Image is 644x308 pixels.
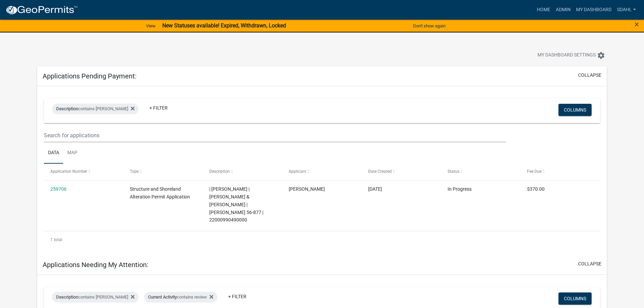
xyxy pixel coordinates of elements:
datatable-header-cell: Description [203,164,282,180]
a: + Filter [144,102,173,114]
strong: New Statuses available! Expired, Withdrawn, Locked [162,22,286,29]
div: contains [PERSON_NAME] [52,292,139,303]
span: Status [448,169,459,174]
div: 1 total [44,231,600,248]
datatable-header-cell: Status [441,164,520,180]
span: Current Activity [148,294,177,300]
span: Description [209,169,230,174]
span: In Progress [448,186,472,192]
span: allen sellner [289,186,325,192]
span: Applicant [289,169,306,174]
span: Application Number [50,169,87,174]
span: | Sheila Dahl | NASH,KYLE & NICOLE | Jewett 56-877 | 22000990490000 [209,186,263,222]
span: $370.00 [527,186,545,192]
datatable-header-cell: Fee Due [520,164,600,180]
button: My Dashboard Settingssettings [532,49,611,62]
div: collapse [37,86,607,255]
a: Map [63,142,81,164]
span: Description [56,294,78,300]
button: Columns [558,104,592,116]
h5: Applications Needing My Attention: [43,261,148,269]
span: My Dashboard Settings [538,51,596,60]
datatable-header-cell: Application Number [44,164,123,180]
button: collapse [578,72,601,79]
button: collapse [578,260,601,267]
span: Date Created [368,169,392,174]
a: sdahl [614,3,639,16]
a: + Filter [223,290,252,303]
span: Type [130,169,139,174]
datatable-header-cell: Applicant [282,164,362,180]
h5: Applications Pending Payment: [43,72,137,80]
button: Don't show again [410,20,448,31]
a: Admin [553,3,573,16]
input: Search for applications [44,128,505,142]
button: Close [635,20,639,28]
span: 05/15/2024 [368,186,382,192]
span: × [635,20,639,29]
a: Data [44,142,63,164]
div: contains [PERSON_NAME] [52,103,139,114]
div: contains review [144,292,217,303]
span: Description [56,106,78,111]
datatable-header-cell: Type [123,164,203,180]
button: Columns [558,292,592,305]
datatable-header-cell: Date Created [362,164,441,180]
span: Structure and Shoreland Alteration Permit Application [130,186,190,199]
a: My Dashboard [573,3,614,16]
a: View [143,20,158,31]
i: settings [597,51,605,60]
span: Fee Due [527,169,542,174]
a: 259706 [50,186,67,192]
a: Home [534,3,553,16]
